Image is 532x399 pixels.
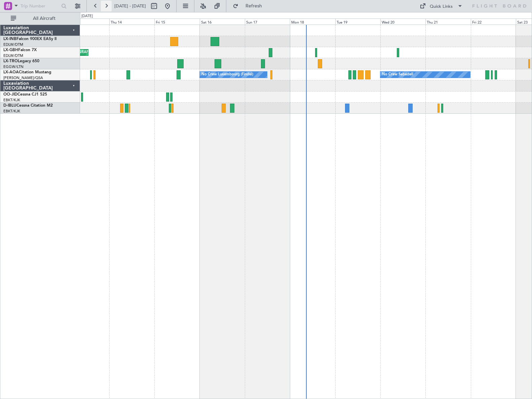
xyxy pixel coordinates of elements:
div: Wed 13 [64,19,109,25]
div: Thu 21 [425,19,470,25]
span: LX-AOA [3,70,19,74]
input: Trip Number [21,1,59,11]
a: EDLW/DTM [3,53,23,58]
span: Refresh [240,4,268,8]
div: No Crew Luxembourg (Findel) [201,70,253,80]
div: Fri 15 [154,19,199,25]
a: OO-JIDCessna CJ1 525 [3,93,47,97]
a: EBKT/KJK [3,98,20,103]
div: Mon 18 [290,19,335,25]
a: LX-INBFalcon 900EX EASy II [3,37,56,41]
span: OO-JID [3,93,17,97]
div: Fri 22 [471,19,516,25]
span: LX-INB [3,37,16,41]
div: Quick Links [430,3,453,10]
a: EGGW/LTN [3,64,24,69]
a: EDLW/DTM [3,42,23,47]
a: D-IBLUCessna Citation M2 [3,104,53,108]
span: All Aircraft [17,16,71,21]
button: Quick Links [416,1,466,11]
a: LX-GBHFalcon 7X [3,48,37,52]
button: Refresh [230,1,270,11]
a: LX-AOACitation Mustang [3,70,51,74]
div: No Crew Sabadell [382,70,413,80]
div: Sun 17 [245,19,290,25]
div: Sat 16 [200,19,245,25]
div: Thu 14 [109,19,154,25]
span: LX-TRO [3,59,18,63]
span: [DATE] - [DATE] [114,3,146,9]
span: LX-GBH [3,48,18,52]
a: EBKT/KJK [3,109,20,114]
div: [DATE] [81,13,93,19]
div: Wed 20 [380,19,425,25]
div: Tue 19 [335,19,380,25]
a: [PERSON_NAME]/QSA [3,75,43,80]
span: D-IBLU [3,104,16,108]
a: LX-TROLegacy 650 [3,59,39,63]
button: All Aircraft [7,13,73,24]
